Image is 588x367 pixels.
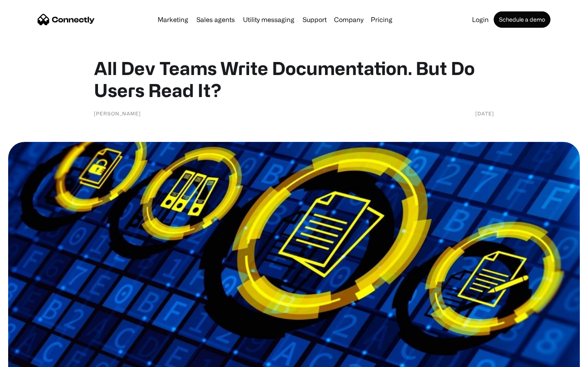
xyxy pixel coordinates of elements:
[299,16,330,23] a: Support
[154,16,192,23] a: Marketing
[494,11,550,28] a: Schedule a demo
[240,16,298,23] a: Utility messaging
[94,57,494,101] h1: All Dev Teams Write Documentation. But Do Users Read It?
[38,13,95,26] a: home
[193,16,238,23] a: Sales agents
[94,109,141,117] div: [PERSON_NAME]
[334,14,363,25] div: Company
[8,353,49,364] aside: Language selected: English
[332,14,366,25] div: Company
[16,353,49,364] ul: Language list
[469,16,492,23] a: Login
[475,109,494,117] div: [DATE]
[367,16,396,23] a: Pricing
